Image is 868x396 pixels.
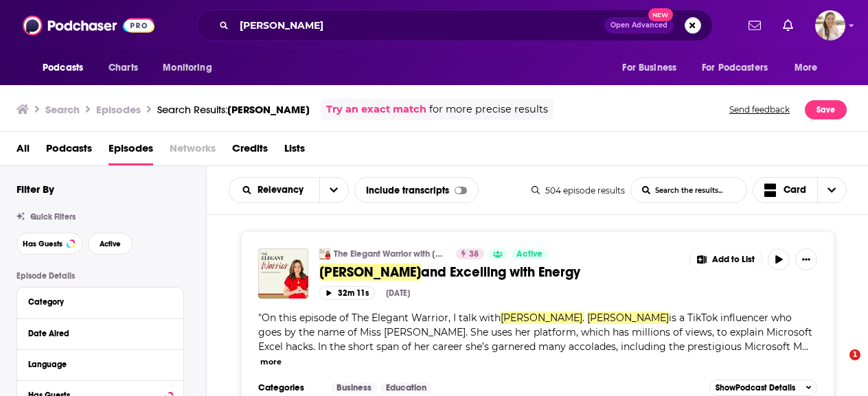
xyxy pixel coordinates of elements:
span: [PERSON_NAME] [227,103,310,116]
span: for more precise results [429,102,548,117]
a: Search Results:[PERSON_NAME] [157,103,310,116]
a: Lists [284,137,305,165]
button: Send feedback [725,99,794,120]
div: Language [28,360,163,369]
div: 504 episode results [532,185,625,196]
a: The Elegant Warrior with [PERSON_NAME] [334,248,447,259]
span: and Excelling with Energy [421,264,580,281]
img: Kat Norton and Excelling with Energy [258,248,308,299]
span: Add to List [712,255,755,265]
span: Has Guests [23,240,62,248]
span: 1 [849,349,860,360]
button: Language [28,356,172,373]
span: Charts [108,58,138,78]
span: Podcasts [43,58,83,78]
h3: Episodes [96,103,141,116]
span: For Business [622,58,676,78]
span: Card [784,185,806,195]
div: [DATE] [386,288,410,298]
span: On this episode of The Elegant Warrior, I talk with [262,312,501,324]
button: open menu [153,55,229,81]
button: Show More Button [795,248,817,270]
a: [PERSON_NAME]and Excelling with Energy [319,264,680,281]
button: open menu [785,55,835,81]
span: More [795,58,818,78]
button: ShowPodcast Details [709,380,818,396]
img: Podchaser - Follow, Share and Rate Podcasts [23,12,155,38]
input: Search podcasts, credits, & more... [234,14,604,36]
span: ... [802,340,808,353]
button: Save [805,100,847,119]
a: Credits [232,137,268,165]
span: 38 [469,248,479,261]
span: Relevancy [258,185,308,195]
a: All [16,137,30,165]
span: Show Podcast Details [716,383,795,393]
button: more [260,356,282,368]
button: Choose View [753,177,847,203]
a: Charts [100,55,146,81]
button: open menu [613,55,694,81]
button: Show profile menu [815,10,845,40]
span: Quick Filters [30,212,76,222]
h3: Search [45,103,80,116]
button: Show More Button [690,248,762,270]
a: Business [331,382,377,393]
span: Monitoring [163,58,212,78]
button: Date Aired [28,325,172,342]
a: Try an exact match [326,102,426,117]
span: is a TikTok influencer who goes by the name of Miss [PERSON_NAME]. She uses her platform, which h... [258,312,812,353]
span: Open Advanced [610,22,667,29]
a: Show notifications dropdown [743,14,766,37]
a: Podcasts [46,137,92,165]
button: open menu [319,178,348,202]
div: Search podcasts, credits, & more... [196,10,713,41]
button: open menu [33,55,101,81]
img: User Profile [815,10,845,40]
span: Networks [170,137,216,165]
div: Search Results: [157,103,310,116]
a: Show notifications dropdown [777,14,799,37]
iframe: Intercom live chat [821,349,854,382]
button: Has Guests [16,233,82,255]
span: " [258,312,812,353]
div: Date Aired [28,329,163,338]
span: Active [100,240,121,248]
a: 38 [456,248,484,259]
button: open menu [229,185,319,195]
button: Active [88,233,133,255]
h2: Filter By [16,183,54,196]
img: The Elegant Warrior with Heather Hansen [319,248,330,259]
button: 32m 11s [319,286,375,299]
a: Education [380,382,432,393]
span: [PERSON_NAME]. [501,312,584,324]
span: For Podcasters [702,58,768,78]
a: Episodes [108,137,153,165]
h3: Categories [258,382,320,393]
p: Episode Details [16,271,184,281]
button: open menu [693,55,788,81]
h2: Choose List sort [229,177,349,203]
span: New [648,8,673,21]
span: Active [516,248,542,261]
div: Include transcripts [354,177,479,203]
button: Open AdvancedNew [604,17,674,34]
a: Active [511,248,548,259]
span: [PERSON_NAME] [587,312,669,324]
div: Category [28,297,163,307]
span: [PERSON_NAME] [319,264,421,281]
button: Category [28,293,172,310]
span: Logged in as acquavie [815,10,845,40]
